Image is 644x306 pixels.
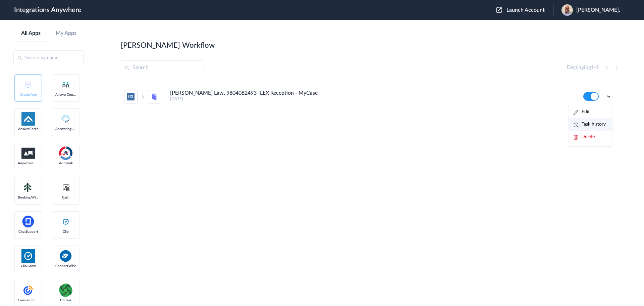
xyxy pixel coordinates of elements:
[14,6,82,14] h1: Integrations Anywhere
[59,283,72,297] img: distributedSource.png
[55,230,76,234] span: Clio
[121,41,215,50] h2: [PERSON_NAME] Workflow
[13,30,49,37] a: All Apps
[62,218,70,226] img: clio-logo.svg
[170,96,574,101] h5: [DATE]
[59,146,72,160] img: autotask.png
[18,93,39,97] span: Create App
[121,60,204,75] input: Search
[18,127,39,131] span: AnswerForce
[59,112,72,126] img: Answering_service.png
[21,148,35,159] img: aww.png
[576,7,620,13] span: [PERSON_NAME].
[18,195,39,200] span: Booking Widget
[170,90,318,96] h4: [PERSON_NAME] Law, 9804082493 -LEX Reception - MyCase
[21,249,35,263] img: Clio.jpg
[581,134,595,139] span: Delete
[55,195,76,200] span: Cash
[18,264,39,268] span: Clio Grow
[25,82,31,88] img: add-icon.svg
[574,122,606,127] a: Task history
[62,81,70,89] img: answerconnect-logo.svg
[561,4,573,16] img: work-pic.jpg
[59,249,72,262] img: connectwise.png
[21,181,35,193] img: Setmore_Logo.svg
[591,65,594,70] span: 1
[21,215,35,228] img: chatsupport-icon.svg
[567,64,599,71] h4: Displaying -
[55,93,76,97] span: AnswerConnect
[55,127,76,131] span: Answering Service
[496,7,553,13] button: Launch Account
[62,183,70,191] img: cash-logo.svg
[596,65,599,70] span: 1
[21,283,35,297] img: constant-contact.svg
[18,230,39,234] span: ChatSupport
[18,161,39,165] span: Anywhere Works
[13,50,84,65] input: Search by name
[496,7,502,13] img: launch-acct-icon.svg
[55,298,76,302] span: DS Task
[55,264,76,268] span: ConnectWise
[55,161,76,165] span: Autotask
[21,112,35,126] img: af-app-logo.svg
[49,30,84,37] a: My Apps
[18,298,39,302] span: Constant Contact
[574,110,590,114] a: Edit
[506,7,545,13] span: Launch Account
